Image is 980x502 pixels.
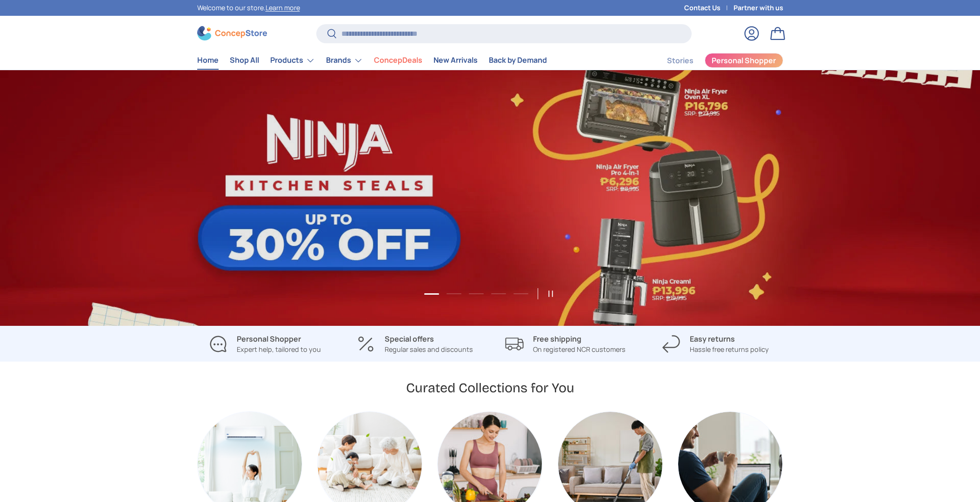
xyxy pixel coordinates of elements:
a: Stories [667,52,693,70]
p: Expert help, tailored to you [237,344,321,355]
nav: Primary [197,51,547,70]
a: Easy returns Hassle free returns policy [648,333,783,355]
a: Personal Shopper [705,53,783,68]
a: Learn more [266,3,300,12]
p: On registered NCR customers [533,344,626,355]
a: ConcepDeals [374,51,422,69]
a: Free shipping On registered NCR customers [498,333,633,355]
p: Regular sales and discounts [385,344,473,355]
img: ConcepStore [197,26,267,40]
p: Welcome to our store. [197,3,300,13]
a: Special offers Regular sales and discounts [347,333,483,355]
strong: Personal Shopper [237,334,301,344]
a: Shop All [230,51,259,69]
a: New Arrivals [433,51,478,69]
a: Back by Demand [489,51,547,69]
a: Home [197,51,219,69]
nav: Secondary [645,51,783,70]
a: Personal Shopper Expert help, tailored to you [197,333,333,355]
a: Contact Us [684,3,733,13]
summary: Brands [320,51,368,70]
a: Brands [326,51,363,70]
strong: Special offers [385,334,434,344]
a: Products [270,51,315,70]
summary: Products [265,51,320,70]
h2: Curated Collections for You [406,379,574,396]
strong: Free shipping [533,334,581,344]
a: Partner with us [733,3,783,13]
p: Hassle free returns policy [690,344,769,355]
strong: Easy returns [690,334,735,344]
span: Personal Shopper [712,57,776,64]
